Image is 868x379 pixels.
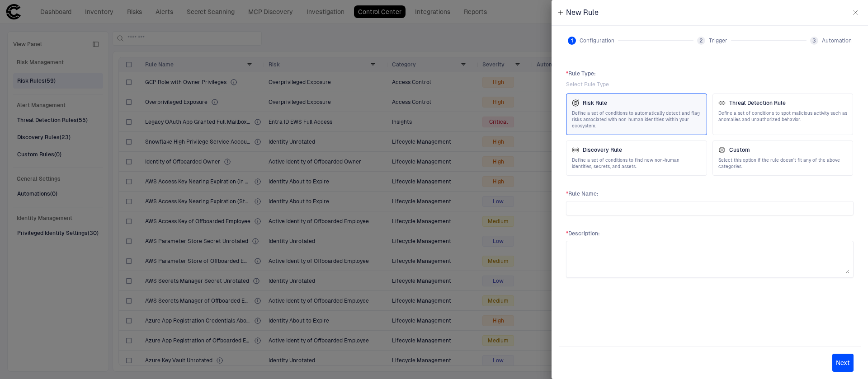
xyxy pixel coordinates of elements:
span: Automation [822,37,852,44]
span: Rule Name : [566,190,854,197]
span: New Rule [566,8,599,17]
span: Trigger [709,37,727,44]
span: 2 [699,37,703,44]
span: Define a set of conditions to find new non-human identities, secrets, and assets. [572,157,701,170]
span: Select this option if the rule doesn't fit any of the above categories. [718,157,848,170]
span: Threat Detection Rule [729,99,786,107]
span: Define a set of conditions to spot malicious activity such as anomalies and unauthorized behavior. [718,110,848,123]
span: Discovery Rule [583,146,622,154]
span: Define a set of conditions to automatically detect and flag risks associated with non-human ident... [572,110,701,129]
span: 1 [571,37,573,44]
span: Risk Rule [583,99,607,107]
span: Custom [729,146,750,154]
span: Description : [566,230,854,237]
span: Rule Type : [566,70,854,77]
button: Next [832,354,854,372]
span: Configuration [580,37,614,44]
span: 3 [812,37,816,44]
span: Select Rule Type [566,81,854,88]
